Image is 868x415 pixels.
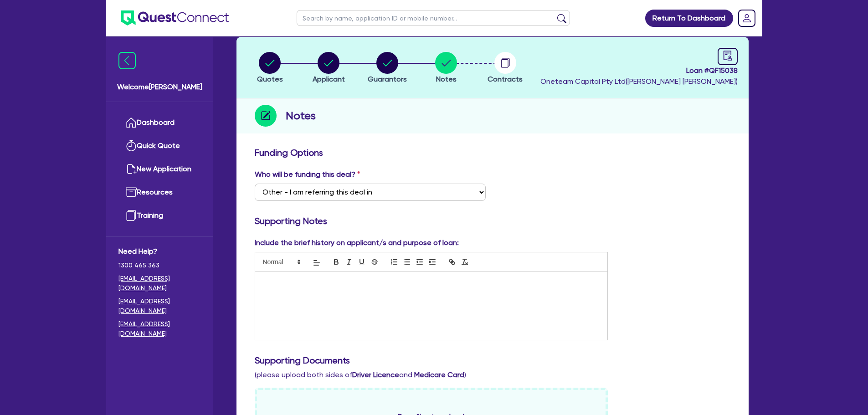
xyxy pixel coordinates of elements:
a: Training [118,204,201,227]
span: Loan # QF15038 [540,65,738,76]
b: Medicare Card [414,370,464,379]
span: Contracts [488,75,523,83]
span: Need Help? [118,246,201,257]
img: new-application [126,164,137,174]
a: Resources [118,181,201,204]
button: Quotes [257,51,283,85]
h2: Notes [286,108,316,124]
button: Notes [435,51,457,85]
h3: Funding Options [255,147,730,158]
a: Quick Quote [118,134,201,158]
span: Notes [436,75,457,83]
span: Guarantors [368,75,407,83]
b: Driver Licence [352,370,399,379]
a: [EMAIL_ADDRESS][DOMAIN_NAME] [118,274,201,293]
span: Quotes [257,75,283,83]
span: Welcome [PERSON_NAME] [117,82,202,92]
button: Guarantors [367,51,407,85]
span: (please upload both sides of and ) [255,370,466,379]
input: Search by name, application ID or mobile number... [297,10,570,26]
span: audit [723,51,733,61]
img: training [126,210,137,221]
img: step-icon [255,105,277,127]
a: New Application [118,158,201,181]
span: 1300 465 363 [118,261,201,270]
a: Dropdown toggle [735,6,759,30]
a: [EMAIL_ADDRESS][DOMAIN_NAME] [118,319,201,338]
a: Dashboard [118,111,201,134]
button: Applicant [312,51,345,85]
h3: Supporting Documents [255,355,730,366]
button: Contracts [487,51,523,85]
img: quest-connect-logo-blue [121,10,229,26]
a: Return To Dashboard [645,10,733,27]
a: [EMAIL_ADDRESS][DOMAIN_NAME] [118,297,201,316]
img: icon-menu-close [118,52,136,69]
label: Include the brief history on applicant/s and purpose of loan: [255,237,459,248]
label: Who will be funding this deal? [255,169,360,180]
span: Applicant [313,75,345,83]
img: resources [126,187,137,198]
h3: Supporting Notes [255,215,730,226]
span: Oneteam Capital Pty Ltd ( [PERSON_NAME] [PERSON_NAME] ) [540,77,738,86]
img: quick-quote [126,140,137,151]
a: audit [718,48,738,65]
